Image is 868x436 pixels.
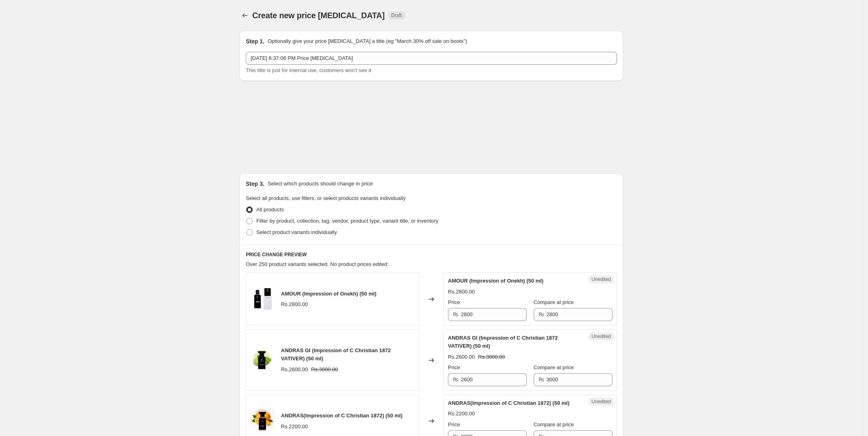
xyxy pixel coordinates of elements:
[448,400,570,406] span: ANDRAS(Impression of C Christian 1872) (50 ml)
[281,366,308,374] div: Rs.2600.00
[246,52,617,65] input: 30% off holiday sale
[281,300,308,308] div: Rs.2800.00
[256,111,321,117] span: Use bulk price change rules
[250,348,275,372] img: andras_f7d5532d-2ecc-4273-ad32-95b0d0a61789_80x.jpg
[246,180,264,188] h2: Step 3.
[246,94,264,102] h2: Step 2.
[252,11,385,20] span: Create new price [MEDICAL_DATA]
[448,410,475,418] div: Rs.2200.00
[256,122,326,128] span: Set product prices individually
[453,151,570,157] span: Select tags to remove while price change is active
[268,180,373,188] p: Select which products should change in price
[448,353,475,361] div: Rs.2600.00
[268,94,353,102] p: Select how the prices should change
[539,376,544,383] span: ₨
[591,333,611,340] span: Unedited
[591,398,611,405] span: Unedited
[448,288,475,296] div: Rs.2800.00
[534,299,574,305] span: Compare at price
[534,421,574,427] span: Compare at price
[391,12,402,19] span: Draft
[448,335,558,349] span: ANDRAS GI (Impression of C Christian 1872 VATIVER) (50 ml)
[256,229,337,235] span: Select product variants individually
[539,311,544,317] span: ₨
[246,251,617,258] h6: PRICE CHANGE PREVIEW
[453,311,458,317] span: ₨
[453,376,458,383] span: ₨
[448,364,460,370] span: Price
[534,364,574,370] span: Compare at price
[250,287,275,311] img: AMOUR_80x.png
[239,10,251,21] button: Price change jobs
[256,218,438,224] span: Filter by product, collection, tag, vendor, product type, variant title, or inventory
[591,276,611,283] span: Unedited
[246,67,371,73] span: This title is just for internal use, customers won't see it
[256,151,364,157] span: Select tags to add while price change is active
[448,421,460,427] span: Price
[256,134,295,140] span: Use CSV upload
[246,261,389,267] span: Over 250 product variants selected. No product prices edited:
[448,299,460,305] span: Price
[311,366,338,374] strike: Rs.3000.00
[246,37,264,45] h2: Step 1.
[281,413,403,419] span: ANDRAS(Impression of C Christian 1872) (50 ml)
[448,278,543,284] span: AMOUR (Impression of Onekh) (50 ml)
[281,291,376,297] span: AMOUR (Impression of Onekh) (50 ml)
[268,37,467,45] p: Optionally give your price [MEDICAL_DATA] a title (eg "March 30% off sale on boots")
[246,195,405,201] span: Select all products, use filters, or select products variants individually
[281,347,391,362] span: ANDRAS GI (Impression of C Christian 1872 VATIVER) (50 ml)
[250,409,275,433] img: andras_80x.png
[478,353,505,361] strike: Rs.3000.00
[256,206,284,213] span: All products
[281,423,308,431] div: Rs.2200.00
